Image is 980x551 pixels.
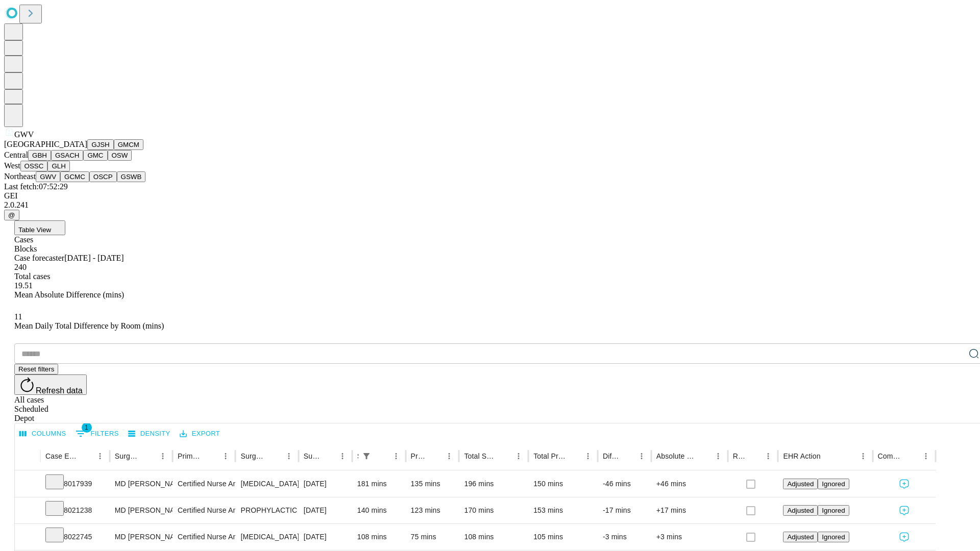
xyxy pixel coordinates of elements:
[603,452,619,460] div: Difference
[178,471,230,497] div: Certified Nurse Anesthetist
[73,425,121,442] button: Show filters
[20,161,48,171] button: OSSC
[497,449,511,463] button: Sort
[856,449,870,463] button: Menu
[240,497,293,523] div: PROPHYLACTIC TREATMENT PROXIMAL [MEDICAL_DATA]
[18,365,54,373] span: Reset filters
[218,449,233,463] button: Menu
[411,471,454,497] div: 135 mins
[8,211,15,219] span: @
[115,524,167,550] div: MD [PERSON_NAME] [PERSON_NAME] Md
[822,533,845,541] span: Ignored
[321,449,335,463] button: Sort
[464,524,523,550] div: 108 mins
[14,130,34,139] span: GWV
[428,449,442,463] button: Sort
[14,254,64,262] span: Case forecaster
[45,471,105,497] div: 8017939
[357,524,401,550] div: 108 mins
[36,386,83,395] span: Refresh data
[304,452,320,460] div: Surgery Date
[533,497,593,523] div: 153 mins
[783,505,818,516] button: Adjusted
[93,449,107,463] button: Menu
[818,479,849,489] button: Ignored
[822,449,836,463] button: Sort
[178,452,203,460] div: Primary Service
[464,452,496,460] div: Total Scheduled Duration
[620,449,634,463] button: Sort
[533,524,593,550] div: 105 mins
[375,449,389,463] button: Sort
[411,452,427,460] div: Predicted In Room Duration
[82,422,92,433] span: 1
[603,497,646,523] div: -17 mins
[656,452,696,460] div: Absolute Difference
[20,529,35,546] button: Expand
[141,449,156,463] button: Sort
[4,161,20,170] span: West
[14,290,124,299] span: Mean Absolute Difference (mins)
[783,479,818,489] button: Adjusted
[533,471,593,497] div: 150 mins
[14,321,164,330] span: Mean Daily Total Difference by Room (mins)
[14,374,87,395] button: Refresh data
[47,161,69,171] button: GLH
[357,497,401,523] div: 140 mins
[747,449,761,463] button: Sort
[442,449,456,463] button: Menu
[156,449,170,463] button: Menu
[89,171,117,182] button: OSCP
[114,139,143,150] button: GMCM
[178,524,230,550] div: Certified Nurse Anesthetist
[14,281,33,290] span: 19.51
[464,471,523,497] div: 196 mins
[389,449,403,463] button: Menu
[359,449,374,463] div: 1 active filter
[115,471,167,497] div: MD [PERSON_NAME] [PERSON_NAME] Md
[603,524,646,550] div: -3 mins
[787,533,814,541] span: Adjusted
[304,471,347,497] div: [DATE]
[4,182,68,191] span: Last fetch: 07:52:29
[64,254,124,262] span: [DATE] - [DATE]
[818,505,849,516] button: Ignored
[45,497,105,523] div: 8021238
[14,364,58,374] button: Reset filters
[304,524,347,550] div: [DATE]
[17,426,69,442] button: Select columns
[711,449,725,463] button: Menu
[51,150,83,161] button: GSACH
[464,497,523,523] div: 170 mins
[919,449,933,463] button: Menu
[126,426,173,442] button: Density
[267,449,282,463] button: Sort
[818,532,849,542] button: Ignored
[904,449,919,463] button: Sort
[822,480,845,488] span: Ignored
[878,452,903,460] div: Comments
[357,452,358,460] div: Scheduled In Room Duration
[335,449,350,463] button: Menu
[83,150,107,161] button: GMC
[14,312,22,321] span: 11
[603,471,646,497] div: -46 mins
[511,449,526,463] button: Menu
[4,151,28,159] span: Central
[178,497,230,523] div: Certified Nurse Anesthetist
[4,172,36,181] span: Northeast
[115,497,167,523] div: MD [PERSON_NAME] [PERSON_NAME] Md
[14,263,27,271] span: 240
[20,475,35,493] button: Expand
[108,150,132,161] button: OSW
[14,272,50,281] span: Total cases
[411,497,454,523] div: 123 mins
[533,452,566,460] div: Total Predicted Duration
[359,449,374,463] button: Show filters
[761,449,775,463] button: Menu
[36,171,60,182] button: GWV
[45,452,78,460] div: Case Epic Id
[18,226,51,234] span: Table View
[634,449,649,463] button: Menu
[304,497,347,523] div: [DATE]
